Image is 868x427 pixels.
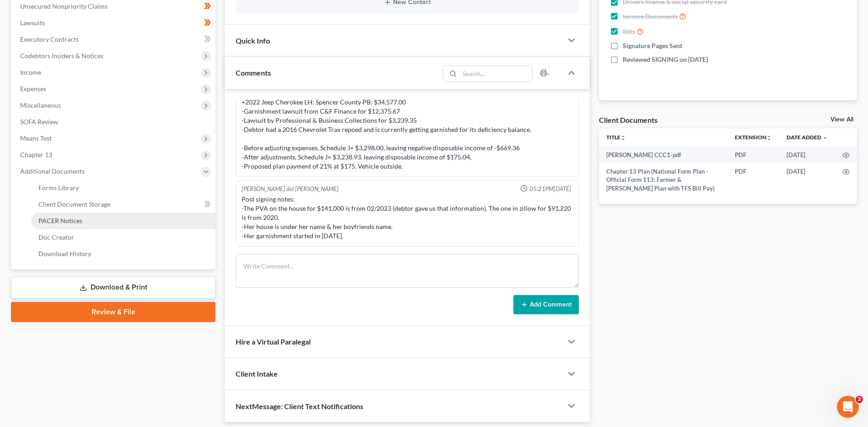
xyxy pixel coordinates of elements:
[459,66,532,82] input: Search...
[20,118,58,126] span: SOFA Review
[779,163,835,197] td: [DATE]
[728,147,779,163] td: PDF
[599,163,728,197] td: Chapter 13 Plan (National Form Plan - Official Form 113: Farmer & [PERSON_NAME] Plan with TFS Bil...
[236,402,363,411] span: NextMessage: Client Text Notifications
[38,217,82,224] span: PACER Notices
[728,163,779,197] td: PDF
[31,213,216,229] a: PACER Notices
[822,135,828,141] i: expand_more
[20,68,41,76] span: Income
[20,85,46,93] span: Expenses
[242,195,573,241] div: Post signing notes: -The PVA on the house for $141,000 is from 02/2023 (debtor gave us that infor...
[20,2,108,10] span: Unsecured Nonpriority Claims
[38,233,74,241] span: Doc Creator
[735,134,772,141] a: Extensionunfold_more
[623,27,635,36] span: Bills
[529,185,571,193] span: 05:21PM[DATE]
[779,147,835,163] td: [DATE]
[31,180,216,196] a: Forms Library
[242,185,339,193] div: [PERSON_NAME] del [PERSON_NAME]
[11,277,216,298] a: Download & Print
[38,200,110,208] span: Client Document Storage
[606,134,626,141] a: Titleunfold_more
[11,302,216,322] a: Review & File
[31,196,216,213] a: Client Document Storage
[31,229,216,246] a: Doc Creator
[38,250,91,257] span: Download History
[13,15,216,31] a: Lawsuits
[623,55,708,64] span: Reviewed SIGNING on [DATE]
[13,31,216,48] a: Executory Contracts
[236,68,271,77] span: Comments
[236,337,311,346] span: Hire a Virtual Paralegal
[513,295,579,314] button: Add Comment
[623,12,678,21] span: Income Documents
[242,88,573,171] div: Petition Preparer notes: +2022 Jeep Cherokee LH: Spencer County PB: $34,577.00 -Garnishment lawsu...
[599,147,728,163] td: [PERSON_NAME] CCC1-pdf
[236,36,270,45] span: Quick Info
[20,167,85,175] span: Additional Documents
[856,396,863,403] span: 2
[20,134,52,142] span: Means Test
[20,19,45,27] span: Lawsuits
[38,184,79,192] span: Forms Library
[20,35,79,43] span: Executory Contracts
[766,135,772,141] i: unfold_more
[620,135,626,141] i: unfold_more
[837,396,859,418] iframe: Intercom live chat
[623,41,682,50] span: Signature Pages Sent
[20,101,61,109] span: Miscellaneous
[599,115,658,125] div: Client Documents
[830,116,853,123] a: View All
[787,134,828,141] a: Date Added expand_more
[31,246,216,262] a: Download History
[13,114,216,130] a: SOFA Review
[20,151,52,159] span: Chapter 13
[236,369,278,378] span: Client Intake
[20,52,103,60] span: Codebtors Insiders & Notices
